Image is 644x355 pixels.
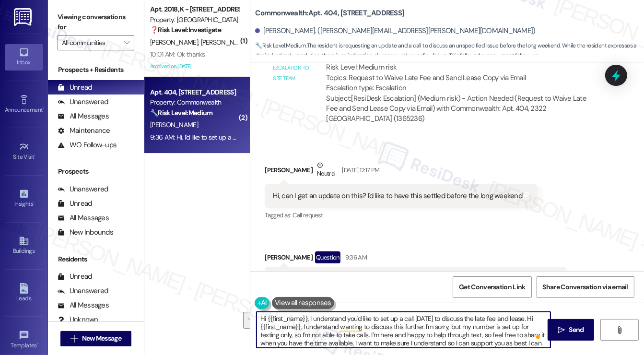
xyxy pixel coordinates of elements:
div: Subject: [ResiDesk Escalation] (Medium risk) - Action Needed (Request to Waive Late Fee and Send ... [326,94,597,124]
span: Call request [293,211,323,219]
div: Apt. 404, [STREET_ADDRESS] [150,87,239,97]
div: Question [315,251,340,263]
a: Insights • [5,186,43,212]
div: Unanswered [58,184,108,194]
div: Unread [58,272,92,282]
span: • [35,152,36,159]
strong: ❓ Risk Level: Investigate [150,25,221,34]
div: Prospects + Residents [48,65,144,75]
span: Share Conversation via email [543,282,628,292]
a: Buildings [5,233,43,259]
div: All Messages [58,300,109,310]
div: Prospects [48,166,144,177]
div: Property: Commonwealth [150,97,239,107]
span: Send [569,325,584,335]
div: 10:01 AM: Ok thanks [150,50,205,59]
div: New Inbounds [58,227,113,237]
div: All Messages [58,111,109,121]
img: ResiDesk Logo [14,8,34,26]
div: Email escalation to site team [273,53,310,83]
a: Templates • [5,327,43,353]
div: [DATE] 12:17 PM [340,165,379,175]
label: Viewing conversations for [58,10,134,35]
div: Tagged as: [265,208,538,222]
textarea: To enrich screen reader interactions, please activate Accessibility in Grammarly extension settings [257,312,550,348]
span: : The resident is requesting an update and a call to discuss an unspecified issue before the long... [255,41,644,61]
span: • [43,105,44,112]
i:  [558,326,565,334]
div: [PERSON_NAME] [265,160,538,184]
span: [PERSON_NAME] [150,38,201,47]
button: Get Conversation Link [453,276,531,298]
button: Send [548,319,594,341]
span: New Message [82,333,121,343]
strong: 🔧 Risk Level: Medium [255,42,306,49]
div: Residents [48,254,144,264]
div: [PERSON_NAME] [265,251,567,267]
span: • [33,199,35,206]
i:  [124,39,129,47]
div: 9:36 AM [343,252,367,262]
i:  [70,335,78,343]
b: Commonwealth: Apt. 404, [STREET_ADDRESS] [255,8,404,18]
i:  [616,326,623,334]
div: Neutral [315,160,337,180]
div: [PERSON_NAME]. ([PERSON_NAME][EMAIL_ADDRESS][PERSON_NAME][DOMAIN_NAME]) [255,26,535,36]
button: Share Conversation via email [537,276,634,298]
div: 9:36 AM: Hi, I'd like to set up a call [DATE] to discuss this. Please let me know when you have a... [150,133,432,142]
span: [PERSON_NAME] [150,120,198,129]
div: Unanswered [58,97,108,107]
a: Site Visit • [5,139,43,165]
div: Unknown [58,315,98,325]
div: Property: [GEOGRAPHIC_DATA] [150,15,239,25]
div: Unread [58,199,92,209]
a: Inbox [5,44,43,70]
a: Leads [5,280,43,306]
span: • [37,341,38,347]
input: All communities [62,35,119,50]
div: Archived on [DATE] [149,60,240,72]
span: [PERSON_NAME] [201,38,249,47]
div: WO Follow-ups [58,140,117,150]
div: Unread [58,83,92,93]
div: All Messages [58,213,109,223]
div: Apt. 2018, K - [STREET_ADDRESS] [150,4,239,14]
div: ResiDesk escalation to site team -> Risk Level: Medium risk Topics: Request to Waive Late Fee and... [326,52,597,94]
span: Get Conversation Link [459,282,525,292]
strong: 🔧 Risk Level: Medium [150,108,212,117]
div: Unanswered [58,286,108,296]
div: Hi, can I get an update on this? I'd like to have this settled before the long weekend [273,191,522,201]
div: Maintenance [58,126,110,136]
button: New Message [60,331,131,346]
